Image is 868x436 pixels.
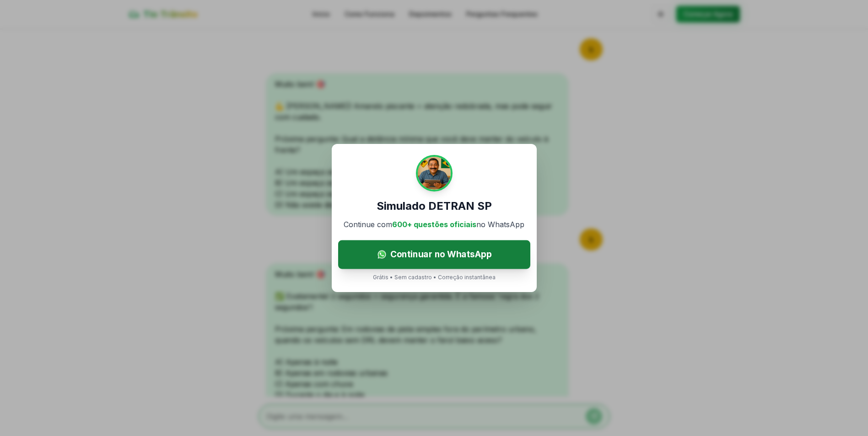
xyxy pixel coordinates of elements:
p: Continue com no WhatsApp [344,219,524,230]
a: Continuar no WhatsApp [338,240,530,269]
span: Continuar no WhatsApp [390,248,491,261]
p: Grátis • Sem cadastro • Correção instantânea [373,274,496,281]
img: Tio Trânsito [416,155,453,191]
span: 600+ questões oficiais [392,220,476,229]
h3: Simulado DETRAN SP [377,199,492,213]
